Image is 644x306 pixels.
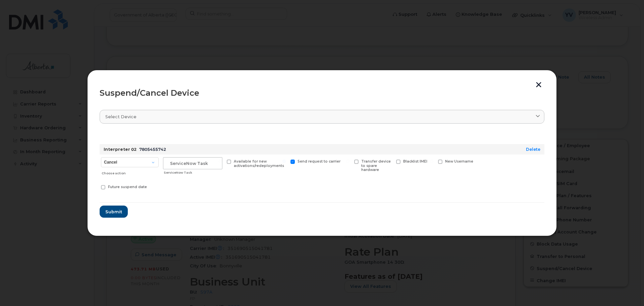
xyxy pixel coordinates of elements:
[105,209,122,215] span: Submit
[430,160,433,163] input: New Username
[105,114,137,120] span: Select device
[139,147,166,152] span: 7805455742
[403,159,427,164] span: Blacklist IMEI
[219,160,222,163] input: Available for new activations/redeployments
[104,147,137,152] strong: Interpreter 02
[346,160,350,163] input: Transfer device to spare hardware
[100,206,128,218] button: Submit
[100,110,544,124] a: Select device
[361,159,391,172] span: Transfer device to spare hardware
[164,170,222,175] div: ServiceNow Task
[234,159,284,168] span: Available for new activations/redeployments
[388,160,391,163] input: Blacklist IMEI
[526,147,540,152] a: Delete
[445,159,473,164] span: New Username
[108,185,147,189] span: Future suspend date
[163,157,222,169] input: ServiceNow Task
[282,160,286,163] input: Send request to carrier
[298,159,340,164] span: Send request to carrier
[100,89,544,97] div: Suspend/Cancel Device
[102,168,159,176] div: Choose action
